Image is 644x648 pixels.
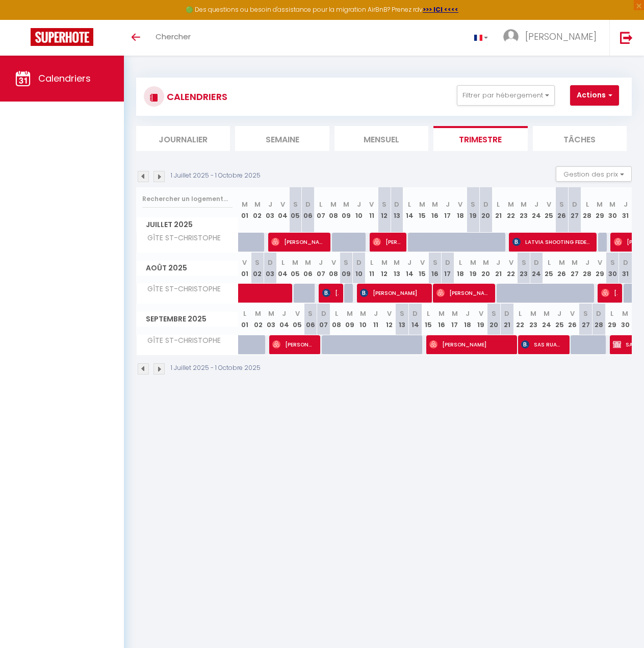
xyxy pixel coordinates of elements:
abbr: D [623,258,628,267]
th: 02 [251,304,265,335]
th: 05 [289,187,302,233]
abbr: M [530,309,536,318]
abbr: M [597,200,603,209]
th: 23 [518,253,530,284]
span: Juillet 2025 [137,217,238,232]
abbr: V [280,200,285,209]
th: 17 [448,304,461,335]
th: 30 [619,304,632,335]
a: ... [PERSON_NAME] [496,20,609,56]
th: 24 [530,187,543,233]
a: Chercher [148,20,198,56]
th: 27 [568,187,581,233]
th: 03 [264,253,276,284]
abbr: L [610,309,613,318]
abbr: V [242,258,247,267]
abbr: M [394,258,400,267]
span: Août 2025 [137,261,238,276]
p: 1 Juillet 2025 - 1 Octobre 2025 [171,363,261,373]
abbr: J [374,309,378,318]
abbr: M [452,309,458,318]
abbr: J [319,258,323,267]
th: 01 [239,304,252,335]
th: 08 [330,304,343,335]
abbr: S [471,200,475,209]
abbr: L [548,258,551,267]
th: 29 [605,304,619,335]
abbr: J [534,200,538,209]
strong: >>> ICI <<<< [423,5,458,14]
th: 28 [581,187,594,233]
th: 14 [409,304,422,335]
th: 12 [378,187,391,233]
th: 16 [429,253,442,284]
abbr: M [347,309,353,318]
input: Rechercher un logement... [142,190,233,208]
abbr: M [470,258,476,267]
h3: CALENDRIERS [164,85,227,108]
span: GÎTE ST-CHRISTOPHE [138,335,223,346]
img: ... [503,29,519,44]
abbr: M [432,200,438,209]
th: 07 [315,253,327,284]
th: 20 [479,187,492,233]
abbr: M [268,309,274,318]
th: 25 [543,253,556,284]
abbr: D [413,309,418,318]
abbr: M [330,200,337,209]
abbr: M [360,309,366,318]
th: 23 [518,187,530,233]
span: GÎTE ST-CHRISTOPHE [138,284,223,295]
abbr: V [387,309,392,318]
abbr: J [357,200,361,209]
abbr: L [586,200,589,209]
th: 13 [391,187,403,233]
th: 13 [391,253,403,284]
th: 18 [454,253,467,284]
abbr: M [305,258,311,267]
abbr: L [497,200,500,209]
abbr: M [255,309,261,318]
span: [PERSON_NAME] [322,283,339,303]
abbr: S [583,309,588,318]
th: 09 [343,304,356,335]
th: 23 [527,304,540,335]
th: 02 [251,187,264,233]
abbr: J [624,200,628,209]
abbr: D [268,258,273,267]
th: 25 [543,187,556,233]
th: 31 [619,187,632,233]
abbr: D [445,258,450,267]
th: 29 [594,187,606,233]
abbr: D [534,258,539,267]
th: 30 [606,187,619,233]
th: 14 [403,253,416,284]
abbr: S [308,309,313,318]
th: 10 [352,253,365,284]
abbr: J [407,258,411,267]
th: 28 [581,253,594,284]
th: 04 [276,253,289,284]
th: 06 [304,304,317,335]
abbr: L [335,309,338,318]
span: Calendriers [38,72,91,85]
th: 06 [302,253,315,284]
th: 15 [416,187,429,233]
abbr: M [254,200,261,209]
abbr: V [547,200,551,209]
th: 03 [265,304,278,335]
abbr: M [622,309,628,318]
th: 21 [501,304,514,335]
th: 24 [540,304,553,335]
th: 22 [513,304,527,335]
th: 02 [251,253,264,284]
th: 15 [416,253,429,284]
abbr: S [559,200,564,209]
button: Filtrer par hébergement [457,85,555,106]
abbr: S [492,309,496,318]
abbr: S [610,258,615,267]
th: 27 [568,253,581,284]
abbr: M [559,258,565,267]
abbr: V [295,309,300,318]
th: 04 [276,187,289,233]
